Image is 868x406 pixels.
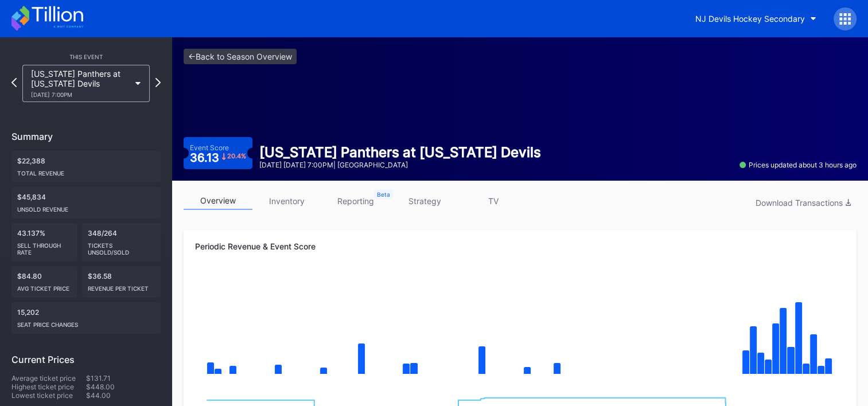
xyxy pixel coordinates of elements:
div: 43.137% [11,223,77,261]
div: This Event [11,53,161,60]
div: $36.58 [82,266,161,298]
a: overview [184,192,252,210]
div: [US_STATE] Panthers at [US_STATE] Devils [31,69,130,98]
div: Summary [11,131,161,142]
div: Prices updated about 3 hours ago [739,161,857,169]
div: Highest ticket price [11,382,86,391]
div: [DATE] 7:00PM [31,91,130,98]
div: $131.71 [86,374,161,382]
div: 15,202 [11,302,161,334]
div: Average ticket price [11,374,86,382]
div: Sell Through Rate [17,237,72,256]
div: $45,834 [11,187,161,218]
a: <-Back to Season Overview [184,49,297,64]
div: Avg ticket price [17,280,72,292]
div: $22,388 [11,151,161,182]
div: Revenue per ticket [88,280,155,292]
a: TV [459,192,528,210]
a: reporting [321,192,390,210]
div: [US_STATE] Panthers at [US_STATE] Devils [259,144,541,161]
div: NJ Devils Hockey Secondary [695,14,805,24]
a: inventory [252,192,321,210]
div: $84.80 [11,266,77,298]
div: $448.00 [86,382,161,391]
div: [DATE] [DATE] 7:00PM | [GEOGRAPHIC_DATA] [259,161,541,169]
a: strategy [390,192,459,210]
button: NJ Devils Hockey Secondary [687,8,825,29]
div: 20.4 % [227,153,246,159]
div: Download Transactions [756,198,851,208]
div: Periodic Revenue & Event Score [195,241,845,251]
div: 348/264 [82,223,161,261]
div: Total Revenue [17,165,155,177]
div: Unsold Revenue [17,201,155,213]
div: Lowest ticket price [11,391,86,400]
button: Download Transactions [750,195,857,210]
div: $44.00 [86,391,161,400]
div: 36.13 [190,152,246,163]
div: Tickets Unsold/Sold [88,237,155,256]
svg: Chart title [195,271,844,386]
div: Current Prices [11,354,161,365]
div: Event Score [190,143,229,152]
div: seat price changes [17,317,155,328]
